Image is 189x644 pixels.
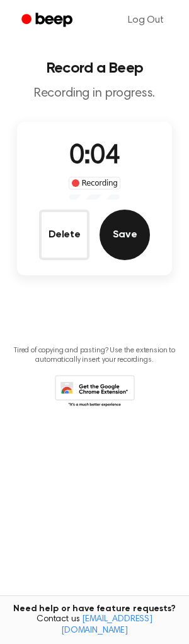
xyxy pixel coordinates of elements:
[8,614,181,636] span: Contact us
[115,5,176,35] a: Log Out
[39,210,89,260] button: Delete Audio Record
[100,210,150,260] button: Save Audio Record
[69,177,121,189] div: Recording
[10,61,179,76] h1: Record a Beep
[61,615,152,635] a: [EMAIL_ADDRESS][DOMAIN_NAME]
[13,8,84,33] a: Beep
[69,143,120,170] span: 0:04
[10,86,179,102] p: Recording in progress.
[10,346,179,365] p: Tired of copying and pasting? Use the extension to automatically insert your recordings.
